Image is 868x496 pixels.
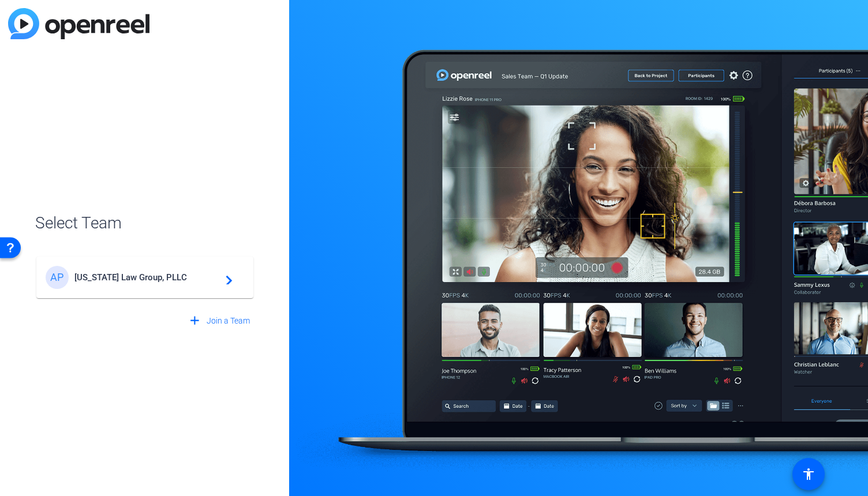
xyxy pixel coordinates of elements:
button: Join a Team [183,311,255,332]
mat-icon: accessibility [802,467,815,481]
span: [US_STATE] Law Group, PLLC [74,272,219,283]
span: Select Team [35,211,255,235]
span: Join a Team [207,315,250,327]
mat-icon: navigate_next [219,270,233,284]
div: AP [46,266,69,289]
mat-icon: add [188,314,202,328]
img: blue-gradient.svg [8,8,149,39]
